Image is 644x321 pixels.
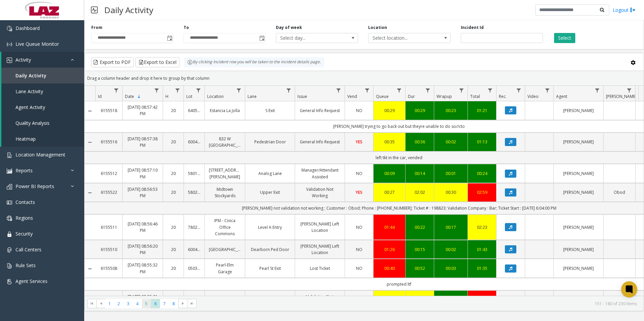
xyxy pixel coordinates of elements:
a: 6155522 [99,189,118,195]
a: 00:30 [438,189,463,195]
label: Day of week [276,25,302,31]
a: 00:02 [438,246,463,253]
a: [DATE] 08:56:46 PM [127,221,159,234]
span: Page 8 [169,299,178,308]
img: 'icon' [7,168,12,174]
img: 'icon' [7,247,12,253]
a: Total Filter Menu [486,86,495,95]
a: 6155512 [99,170,118,177]
img: 'icon' [7,200,12,205]
a: H Filter Menu [173,86,182,95]
a: Issue Filter Menu [334,86,343,95]
a: Manager/Attendant Assisted [299,167,341,180]
span: Id [98,94,102,99]
a: Estancia La Jolla [209,107,241,114]
a: 20 [167,265,180,272]
a: NO [349,265,369,272]
a: [PERSON_NAME] [558,246,599,253]
div: By clicking Incident row you will be taken to the incident details page. [184,57,324,67]
a: S Exit [249,107,291,114]
span: Go to the last page [188,299,197,308]
a: Lane Filter Menu [284,86,293,95]
a: Id Filter Menu [112,86,121,95]
a: Video Filter Menu [543,86,552,95]
img: 'icon' [7,216,12,221]
span: Sortable [136,94,142,99]
button: Export to Excel [135,57,180,67]
span: Dur [408,94,415,99]
a: Obod [608,189,631,195]
a: YES [349,139,369,145]
a: 20 [167,224,180,230]
span: Daily Activity [15,72,46,79]
div: 00:03 [438,265,463,272]
a: Lost Ticket [299,265,341,272]
a: Collapse Details [85,190,95,195]
span: Go to the previous page [96,299,105,308]
a: [PERSON_NAME] [558,170,599,177]
a: Collapse Details [85,140,95,145]
a: General Info Request [299,107,341,114]
img: 'icon' [7,152,12,158]
img: 'icon' [7,231,12,237]
a: [PERSON_NAME] [558,139,599,145]
a: NO [349,107,369,114]
a: 00:01 [438,170,463,177]
a: 580264 [188,189,200,195]
a: Validation Not Working [299,293,341,306]
span: Toggle popup [258,33,265,43]
span: Lot [186,94,192,99]
div: Data table [85,86,644,296]
span: YES [356,189,362,195]
a: [DATE] 08:57:38 PM [127,136,159,148]
a: Quality Analysis [1,115,84,131]
img: 'icon' [7,26,12,31]
span: Go to the next page [180,301,186,306]
a: 600405 [188,246,200,253]
a: 640597 [188,107,200,114]
span: Location [207,94,224,99]
a: Activity [1,52,84,68]
a: Collapse Details [85,266,95,272]
a: 01:13 [472,139,492,145]
a: 20 [167,246,180,253]
a: Location Filter Menu [234,86,244,95]
div: 01:35 [472,265,492,272]
a: 00:22 [410,224,430,230]
span: Page 4 [133,299,142,308]
div: 00:17 [438,224,463,230]
span: Lane Activity [15,88,43,95]
a: 20 [167,170,180,177]
div: 01:26 [378,246,401,253]
span: Select day... [276,33,342,43]
a: Vend Filter Menu [363,86,372,95]
a: 6155510 [99,246,118,253]
a: Validation Not Working [299,186,341,199]
a: 00:29 [410,107,430,114]
div: 00:40 [378,265,401,272]
a: Analog Lane [249,170,291,177]
a: 580102 [188,170,200,177]
span: NO [356,224,362,230]
a: 6155511 [99,224,118,230]
img: 'icon' [7,58,12,63]
a: 00:52 [410,265,430,272]
a: 00:24 [472,170,492,177]
a: NO [349,224,369,230]
a: Agent Filter Menu [593,86,602,95]
a: NO [349,170,369,177]
span: Agent Activity [15,104,45,110]
a: Pedestrian Door [249,139,291,145]
a: 01:21 [472,107,492,114]
label: To [184,25,189,31]
a: Midtown Stockyards [209,186,241,199]
a: Collapse Details [85,108,95,114]
a: Upper Exit [249,189,291,195]
div: 00:29 [378,107,401,114]
span: Rule Sets [15,262,36,269]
